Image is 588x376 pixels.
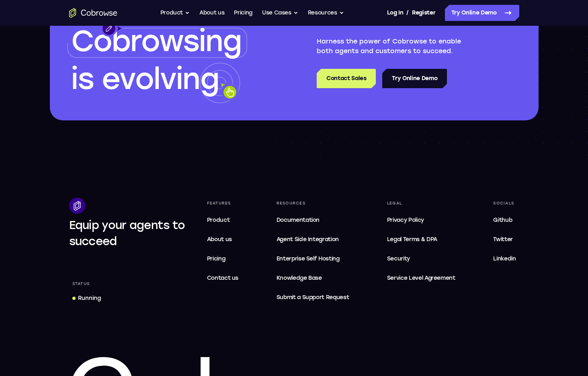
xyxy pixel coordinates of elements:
[262,5,298,21] button: Use Cases
[317,37,478,56] p: Harness the power of Cobrowse to enable both agents and customers to succeed.
[204,251,242,267] a: Pricing
[387,217,424,223] span: Privacy Policy
[277,217,320,223] span: Documentation
[273,289,352,306] a: Submit a Support Request
[273,251,352,267] a: Enterprise Self Hosting
[69,218,185,248] span: Equip your agents to succeed
[387,255,410,262] span: Security
[384,231,459,248] a: Legal Terms & DPA
[384,251,459,267] a: Security
[69,291,104,306] a: Running
[490,212,519,228] a: Github
[412,5,435,21] a: Register
[207,275,239,281] span: Contact us
[384,212,459,228] a: Privacy Policy
[406,8,409,18] span: /
[387,273,455,283] span: Service Level Agreement
[78,294,101,302] div: Running
[204,198,242,209] div: Features
[445,5,519,21] a: Try Online Demo
[277,254,349,264] span: Enterprise Self Hosting
[490,231,519,248] a: Twitter
[273,212,352,228] a: Documentation
[490,198,519,209] div: Socials
[69,278,93,289] div: Status
[204,212,242,228] a: Product
[234,5,252,21] a: Pricing
[493,255,516,262] span: Linkedin
[384,198,459,209] div: Legal
[204,270,242,286] a: Contact us
[71,62,94,96] span: is
[384,270,459,286] a: Service Level Agreement
[273,270,352,286] a: Knowledge Base
[387,5,403,21] a: Log In
[207,236,232,243] span: About us
[71,24,242,58] span: Cobrowsing
[207,217,230,223] span: Product
[493,217,512,223] span: Github
[490,251,519,267] a: Linkedin
[382,69,447,88] a: Try Online Demo
[69,8,117,18] a: Go to the home page
[277,235,349,244] span: Agent Side Integration
[204,231,242,248] a: About us
[199,5,224,21] a: About us
[317,69,376,88] a: Contact Sales
[277,275,322,281] span: Knowledge Base
[493,236,513,243] span: Twitter
[273,231,352,248] a: Agent Side Integration
[308,5,344,21] button: Resources
[387,236,437,243] span: Legal Terms & DPA
[273,198,352,209] div: Resources
[277,293,349,302] span: Submit a Support Request
[160,5,190,21] button: Product
[207,255,225,262] span: Pricing
[102,62,219,96] span: evolving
